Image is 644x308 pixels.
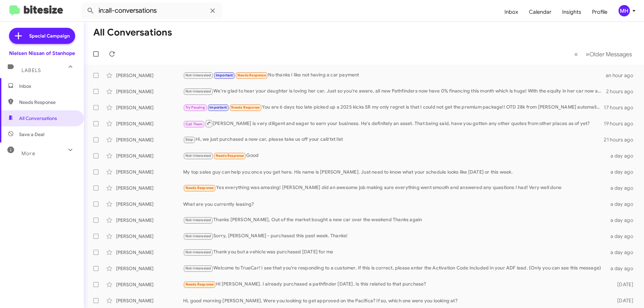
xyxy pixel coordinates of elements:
[19,83,76,89] span: Inbox
[116,72,183,79] div: [PERSON_NAME]
[524,2,557,22] a: Calendar
[116,217,183,224] div: [PERSON_NAME]
[185,186,214,190] span: Needs Response
[185,105,205,110] span: Try Pausing
[185,250,211,254] span: Not-Interested
[589,51,632,58] span: Older Messages
[185,89,211,94] span: Not-Interested
[183,201,606,207] div: What are you currently leasing?
[499,2,524,22] a: Inbox
[587,2,613,22] a: Profile
[185,73,211,77] span: Not-Interested
[19,115,57,122] span: All Conversations
[116,152,183,159] div: [PERSON_NAME]
[183,232,606,240] div: Sorry, [PERSON_NAME] - purchased this past week. Thanks!
[93,27,172,38] h1: All Conversations
[185,234,211,238] span: Not-Interested
[116,185,183,191] div: [PERSON_NAME]
[185,122,203,126] span: Call Them
[29,33,70,39] span: Special Campaign
[116,265,183,272] div: [PERSON_NAME]
[209,105,227,110] span: Important
[116,281,183,288] div: [PERSON_NAME]
[116,201,183,207] div: [PERSON_NAME]
[606,281,639,288] div: [DATE]
[9,28,75,44] a: Special Campaign
[586,50,589,58] span: »
[606,249,639,256] div: a day ago
[606,265,639,272] div: a day ago
[604,104,639,111] div: 17 hours ago
[183,71,606,79] div: No thanks I like not having a car payment
[574,50,578,58] span: «
[19,99,76,106] span: Needs Response
[606,169,639,175] div: a day ago
[619,5,630,16] div: MH
[116,169,183,175] div: [PERSON_NAME]
[116,136,183,143] div: [PERSON_NAME]
[183,136,604,143] div: Hi, we just purchased a new car, please take us off your call/txt list
[604,136,639,143] div: 21 hours ago
[606,233,639,240] div: a day ago
[81,3,222,19] input: Search
[606,72,639,79] div: an hour ago
[185,218,211,222] span: Not-Interested
[183,264,606,272] div: Welcome to TrueCar! I see that you're responding to a customer. If this is correct, please enter ...
[570,47,582,61] button: Previous
[237,73,266,77] span: Needs Response
[571,47,636,61] nav: Page navigation example
[183,297,606,304] div: Hi, good morning [PERSON_NAME]. Were you looking to get approved on the Pacifica? If so, which on...
[606,185,639,191] div: a day ago
[116,249,183,256] div: [PERSON_NAME]
[183,184,606,192] div: Yes everything was amazing! [PERSON_NAME] did an awesome job making sure everything went smooth a...
[604,120,639,127] div: 19 hours ago
[606,297,639,304] div: [DATE]
[606,217,639,224] div: a day ago
[183,119,604,128] div: [PERSON_NAME] is very diligent and eager to earn your business. He's definitely an asset. That be...
[185,137,194,142] span: Stop
[185,153,211,158] span: Not-Interested
[216,153,244,158] span: Needs Response
[183,87,606,95] div: We're glad to hear your daughter is loving her car. Just so you're aware, all new Pathfinders now...
[183,248,606,256] div: Thank you but a vehicle was purchased [DATE] for me
[185,266,211,270] span: Not-Interested
[582,47,636,61] button: Next
[19,131,44,138] span: Save a Deal
[21,150,35,157] span: More
[557,2,587,22] a: Insights
[183,152,606,160] div: Good
[116,88,183,95] div: [PERSON_NAME]
[116,297,183,304] div: [PERSON_NAME]
[606,201,639,207] div: a day ago
[116,120,183,127] div: [PERSON_NAME]
[183,169,606,175] div: My top sales guy can help you once you get here. His name is [PERSON_NAME]. Just need to know wha...
[606,88,639,95] div: 2 hours ago
[216,73,233,77] span: Important
[183,281,606,288] div: Hi [PERSON_NAME]. I already purchased a pathfinder [DATE]. Is this related to that purchase?
[613,5,637,16] button: MH
[116,104,183,111] div: [PERSON_NAME]
[606,152,639,159] div: a day ago
[183,216,606,224] div: Thanks [PERSON_NAME], Out of the market bought a new car over the weekend Thanks again
[9,50,75,57] div: Nielsen Nissan of Stanhope
[183,104,604,111] div: You are 6 days too late picked up a 2025 kicks SR my only regret is that I could not get the prem...
[231,105,260,110] span: Needs Response
[185,282,214,287] span: Needs Response
[21,67,41,73] span: Labels
[116,233,183,240] div: [PERSON_NAME]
